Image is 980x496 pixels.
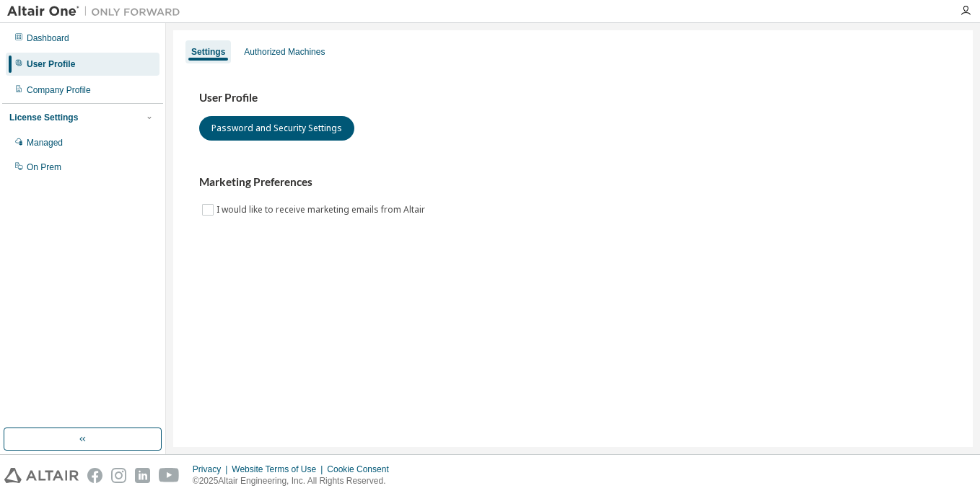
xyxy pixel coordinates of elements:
[216,201,428,218] label: I would like to receive marketing emails from Altair
[232,464,327,475] div: Website Terms of Use
[135,468,150,483] img: linkedin.svg
[199,91,947,105] h3: User Profile
[199,175,947,190] h3: Marketing Preferences
[193,464,232,475] div: Privacy
[27,137,63,149] div: Managed
[199,116,354,141] button: Password and Security Settings
[193,475,398,487] p: © 2025 Altair Engineering, Inc. All Rights Reserved.
[111,468,126,483] img: instagram.svg
[27,84,91,96] div: Company Profile
[7,4,188,19] img: Altair One
[4,468,79,483] img: altair_logo.svg
[327,464,397,475] div: Cookie Consent
[27,58,75,70] div: User Profile
[9,112,78,123] div: License Settings
[191,46,225,58] div: Settings
[159,468,180,483] img: youtube.svg
[27,32,69,44] div: Dashboard
[87,468,102,483] img: facebook.svg
[244,46,325,58] div: Authorized Machines
[27,161,61,173] div: On Prem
